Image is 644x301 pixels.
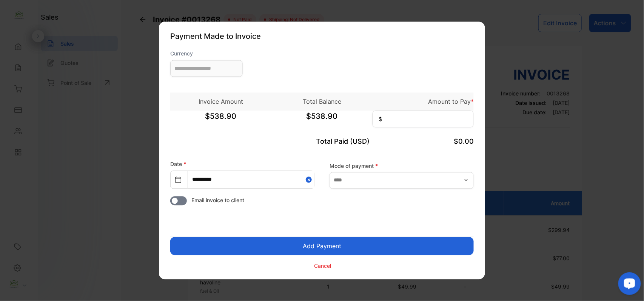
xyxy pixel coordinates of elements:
[373,97,474,106] p: Amount to Pay
[306,171,314,188] button: Close
[271,111,373,130] span: $538.90
[191,197,244,204] span: Email invoice to client
[271,137,373,147] p: Total Paid (USD)
[271,97,373,106] p: Total Balance
[170,50,243,58] label: Currency
[379,115,382,123] span: $
[170,161,186,167] label: Date
[330,162,474,170] label: Mode of payment
[314,262,331,270] p: Cancel
[170,111,271,130] span: $538.90
[170,31,474,42] p: Payment Made to Invoice
[454,138,474,146] span: $0.00
[170,97,271,106] p: Invoice Amount
[170,237,474,255] button: Add Payment
[612,269,644,301] iframe: LiveChat chat widget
